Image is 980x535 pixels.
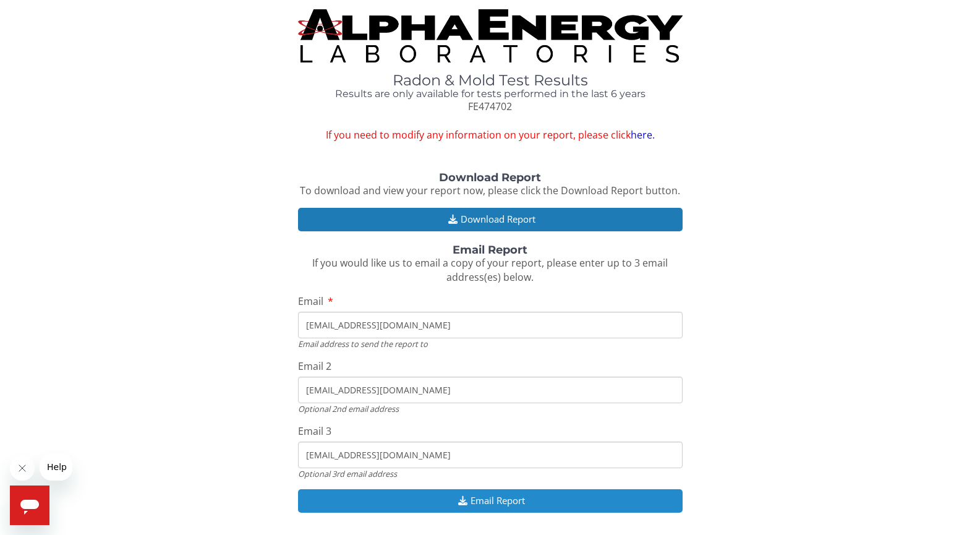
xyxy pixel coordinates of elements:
span: Email 3 [298,424,331,438]
img: TightCrop.jpg [298,9,683,62]
iframe: Close message [10,456,35,481]
span: To download and view your report now, please click the Download Report button. [300,184,680,197]
strong: Email Report [453,243,527,257]
span: If you need to modify any information on your report, please click [298,128,683,142]
div: Optional 2nd email address [298,403,683,414]
span: FE474702 [468,100,512,113]
iframe: Button to launch messaging window [10,486,49,525]
button: Email Report [298,489,683,512]
h4: Results are only available for tests performed in the last 6 years [298,88,683,100]
h1: Radon & Mold Test Results [298,72,683,88]
strong: Download Report [439,171,541,184]
span: Email [298,294,323,308]
button: Download Report [298,208,683,231]
span: If you would like us to email a copy of your report, please enter up to 3 email address(es) below. [312,256,668,284]
div: Optional 3rd email address [298,468,683,479]
iframe: Message from company [40,453,72,481]
a: here. [631,128,655,142]
span: Email 2 [298,359,331,373]
div: Email address to send the report to [298,338,683,349]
